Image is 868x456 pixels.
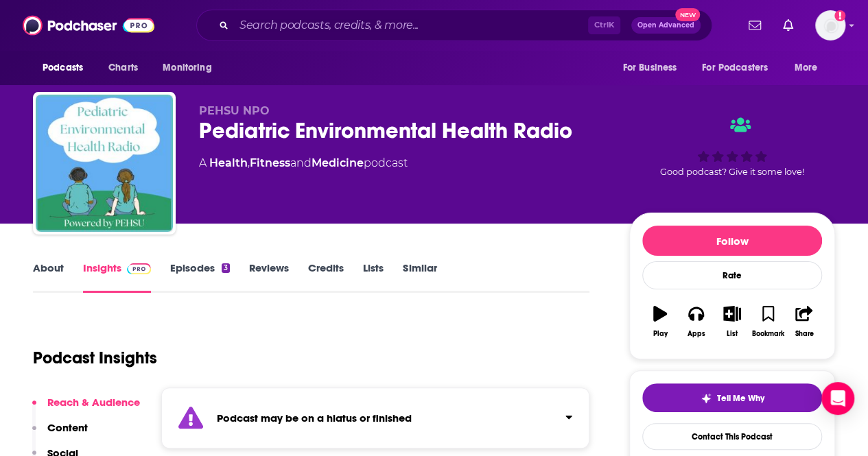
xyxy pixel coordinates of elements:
a: Charts [99,55,146,81]
button: Bookmark [750,297,786,346]
span: Open Advanced [637,22,694,29]
a: Episodes3 [170,261,230,293]
span: Good podcast? Give it some love! [660,167,804,177]
a: Similar [403,261,436,293]
a: Lists [363,261,384,293]
svg: Add a profile image [834,10,845,21]
span: Monitoring [163,58,211,77]
div: Play [653,330,668,338]
a: Reviews [249,261,289,293]
button: Content [32,421,88,446]
button: open menu [785,55,835,81]
div: Share [795,330,813,338]
img: tell me why sparkle [701,393,712,404]
span: and [290,156,312,169]
a: Fitness [250,156,290,169]
section: Click to expand status details [161,387,589,448]
button: Follow [642,226,822,256]
a: Show notifications dropdown [743,14,766,37]
h1: Podcast Insights [33,348,157,368]
span: New [675,8,700,21]
img: Pediatric Environmental Health Radio [36,95,173,232]
button: tell me why sparkleTell Me Why [642,383,822,412]
button: Reach & Audience [32,396,140,421]
button: open menu [33,55,101,81]
span: Tell Me Why [717,393,764,404]
span: Podcasts [43,58,83,77]
a: Credits [308,261,344,293]
span: , [248,156,250,169]
button: open menu [613,55,694,81]
p: Reach & Audience [47,396,140,409]
span: More [795,58,818,77]
button: Apps [678,297,714,346]
button: open menu [153,55,229,81]
a: Health [209,156,248,169]
button: open menu [693,55,788,81]
strong: Podcast may be on a hiatus or finished [217,411,412,424]
span: For Podcasters [702,58,768,77]
button: Open AdvancedNew [631,17,701,34]
img: User Profile [815,10,845,40]
div: Open Intercom Messenger [821,382,854,415]
button: List [714,297,750,346]
span: PEHSU NPO [199,104,270,117]
span: Ctrl K [588,16,620,34]
button: Play [642,297,678,346]
button: Show profile menu [815,10,845,40]
div: Bookmark [752,330,784,338]
span: Charts [108,58,138,77]
a: Medicine [312,156,364,169]
a: InsightsPodchaser Pro [83,261,151,293]
div: 3 [222,263,230,273]
div: A podcast [199,155,408,171]
span: Logged in as hannahnewlon [815,10,845,40]
img: Podchaser Pro [127,263,151,274]
div: Apps [688,330,705,338]
div: Search podcasts, credits, & more... [196,10,712,41]
div: List [727,330,738,338]
img: Podchaser - Follow, Share and Rate Podcasts [23,12,154,38]
div: Rate [642,261,822,289]
a: Show notifications dropdown [777,14,799,37]
div: Good podcast? Give it some love! [629,104,835,189]
a: Contact This Podcast [642,423,822,450]
span: For Business [622,58,677,77]
p: Content [47,421,88,434]
input: Search podcasts, credits, & more... [234,14,588,36]
button: Share [786,297,822,346]
a: About [33,261,64,293]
